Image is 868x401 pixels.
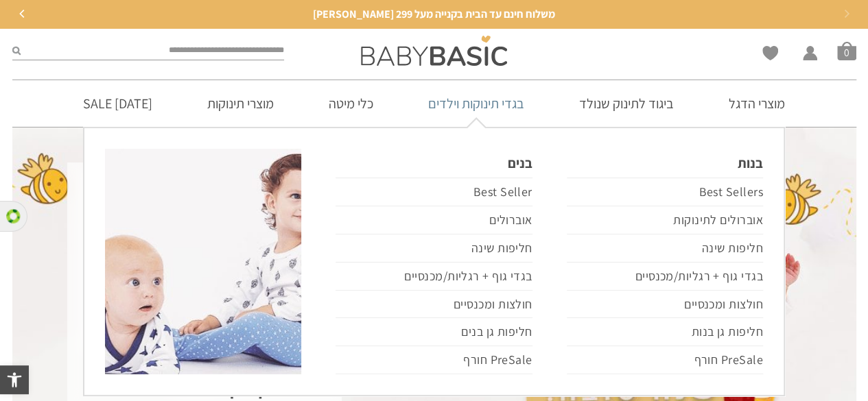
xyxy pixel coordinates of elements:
[408,80,545,127] a: בגדי תינוקות וילדים
[336,291,532,319] a: חולצות ומכנסיים
[567,206,763,234] a: אוברולים לתינוקות
[567,263,763,291] a: בגדי גוף + רגליות/מכנסיים
[567,234,763,263] a: חליפות שינה
[336,149,532,178] a: בנים
[708,80,806,127] a: מוצרי הדגל
[567,291,763,319] a: חולצות ומכנסיים
[762,46,778,60] a: Wishlist
[12,4,33,25] button: Previous
[336,263,532,291] a: בגדי גוף + רגליות/מכנסיים
[567,318,763,346] a: חליפות גן בנות
[308,80,394,127] a: כלי מיטה
[762,46,778,65] span: Wishlist
[567,149,763,178] a: בנות
[567,346,763,374] a: PreSale חורף
[361,36,507,66] img: Baby Basic בגדי תינוקות וילדים אונליין
[837,41,856,60] a: סל קניות0
[62,80,173,127] a: [DATE] SALE
[336,206,532,234] a: אוברולים
[187,80,294,127] a: מוצרי תינוקות
[336,234,532,263] a: חליפות שינה
[567,178,763,206] a: Best Sellers
[336,346,532,374] a: PreSale חורף
[336,178,532,206] a: Best Seller
[559,80,694,127] a: ביגוד לתינוק שנולד
[837,41,856,60] span: סל קניות
[313,7,555,21] span: משלוח חינם עד הבית בקנייה מעל 299 [PERSON_NAME]
[336,318,532,346] a: חליפות גן בנים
